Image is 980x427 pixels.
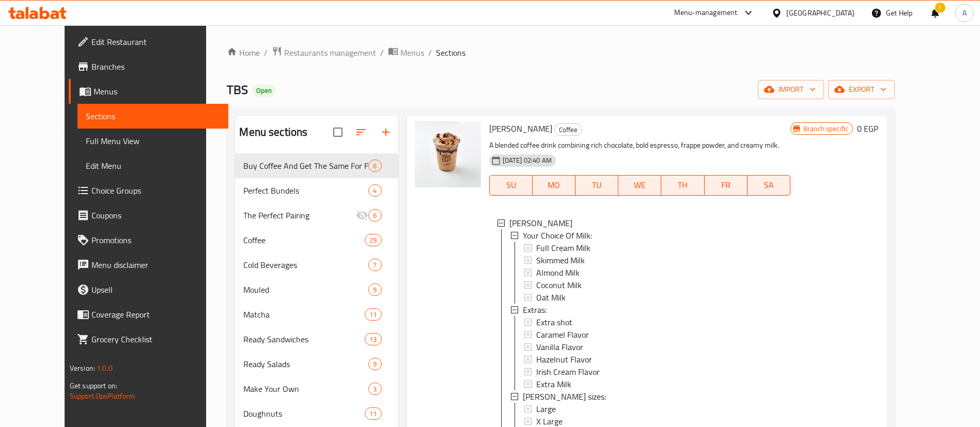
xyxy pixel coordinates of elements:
a: Coupons [69,203,228,228]
span: [PERSON_NAME] [489,121,552,136]
div: Ready Sandwiches13 [235,327,398,352]
button: SA [748,175,790,196]
span: SU [494,178,528,193]
a: Menus [69,79,228,104]
nav: breadcrumb [227,46,895,59]
div: items [365,407,381,420]
button: Add section [374,120,398,145]
div: Perfect Bundels [243,184,368,197]
div: Menu-management [674,7,738,19]
div: items [368,283,381,296]
a: Branches [69,54,228,79]
span: Cold Beverages [243,259,368,271]
div: Coffee [554,123,582,136]
a: Coverage Report [69,302,228,327]
span: Almond Milk [536,266,580,279]
span: TH [665,178,700,193]
button: WE [618,175,661,196]
span: Choice Groups [91,184,220,197]
div: The Perfect Pairing6 [235,203,398,228]
button: FR [705,175,748,196]
span: 3 [369,384,381,394]
div: items [368,259,381,271]
div: Perfect Bundels4 [235,178,398,203]
span: 9 [369,285,381,295]
span: Oat Milk [536,291,566,304]
div: Matcha [243,308,365,321]
a: Edit Restaurant [69,29,228,54]
a: Menus [388,46,424,59]
span: Get support on: [70,379,117,392]
span: Promotions [91,234,220,246]
div: Cold Beverages7 [235,252,398,277]
a: Choice Groups [69,178,228,203]
span: Ready Sandwiches [243,333,365,345]
span: 29 [365,235,381,245]
div: Ready Salads9 [235,352,398,376]
button: TU [575,175,618,196]
span: Mouled [243,283,368,296]
button: TH [661,175,704,196]
span: Extra shot [536,316,572,328]
span: Edit Menu [86,160,220,172]
span: Hazelnut Flavor [536,353,592,366]
svg: Inactive section [356,209,368,222]
button: import [758,80,824,99]
span: Menus [400,46,424,59]
span: MO [537,178,571,193]
a: Restaurants management [272,46,376,59]
span: 7 [369,260,381,270]
span: Coffee [555,124,582,136]
a: Grocery Checklist [69,327,228,352]
span: [PERSON_NAME] sizes: [523,390,606,403]
span: Sections [86,110,220,122]
span: Sort sections [349,120,374,145]
span: Doughnuts [243,407,365,420]
div: Matcha11 [235,302,398,327]
span: TU [580,178,614,193]
div: Coffee29 [235,228,398,252]
span: Menu disclaimer [91,259,220,271]
div: items [368,184,381,197]
span: Grocery Checklist [91,333,220,345]
span: Full Menu View [86,135,220,147]
span: Select all sections [327,121,349,143]
div: items [365,308,381,321]
a: Edit Menu [77,153,228,178]
span: Caramel Flavor [536,328,589,341]
div: items [368,358,381,370]
span: Restaurants management [284,46,376,59]
a: Support.OpsPlatform [70,389,135,403]
span: Open [252,86,276,95]
span: 11 [365,310,381,320]
button: MO [533,175,575,196]
span: Ready Salads [243,358,368,370]
span: Buy Coffee And Get The Same For Free [243,160,368,172]
span: [PERSON_NAME] [509,217,572,229]
a: Sections [77,104,228,129]
span: Branch specific [799,124,852,134]
span: export [836,83,886,96]
h6: 0 EGP [857,121,878,136]
span: Sections [436,46,465,59]
div: Mouled9 [235,277,398,302]
div: The Perfect Pairing [243,209,356,222]
span: 6 [369,211,381,220]
a: Menu disclaimer [69,252,228,277]
span: WE [623,178,657,193]
span: 1.0.0 [97,361,113,375]
button: export [828,80,895,99]
span: Coverage Report [91,308,220,321]
span: Version: [70,361,95,375]
div: Open [252,85,276,97]
a: Upsell [69,277,228,302]
div: Make Your Own3 [235,376,398,401]
span: Make Your Own [243,383,368,395]
span: FR [709,178,743,193]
